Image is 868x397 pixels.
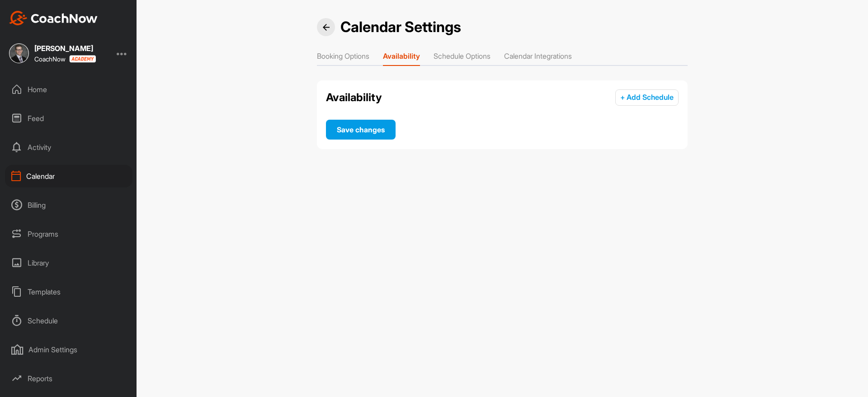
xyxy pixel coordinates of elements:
div: Programs [5,223,132,245]
div: Templates [5,280,132,303]
li: Calendar Integrations [504,51,572,65]
div: Billing [5,194,132,216]
button: + Add Schedule [615,89,679,106]
button: Save changes [326,120,396,140]
div: Library [5,252,132,274]
img: Back [323,24,330,31]
li: Availability [383,51,420,65]
div: Calendar [5,165,132,187]
img: CoachNow acadmey [69,55,96,63]
div: CoachNow [34,55,96,63]
h2: Calendar Settings [340,19,461,36]
div: Home [5,78,132,101]
li: Booking Options [317,51,369,65]
span: Save changes [337,125,385,134]
img: square_e67899ff5acb06df55bb3f0940a2175d.jpg [9,43,29,63]
div: Admin Settings [5,338,132,361]
li: Schedule Options [434,51,491,65]
div: Reports [5,367,132,390]
img: CoachNow [9,11,98,25]
div: Feed [5,107,132,130]
div: Schedule [5,309,132,332]
div: Activity [5,136,132,159]
div: [PERSON_NAME] [34,45,96,52]
h2: Availability [326,89,382,106]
